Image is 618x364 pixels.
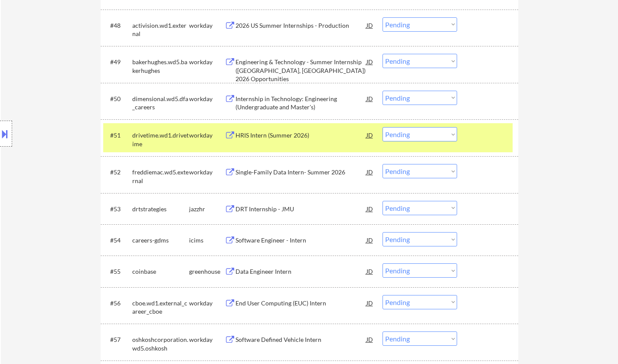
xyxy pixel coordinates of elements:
div: coinbase [132,267,189,276]
div: Software Defined Vehicle Intern [235,335,366,344]
div: drtstrategies [132,205,189,213]
div: #48 [110,21,125,30]
div: icims [189,236,225,245]
div: dimensional.wd5.dfa_careers [132,95,189,111]
div: oshkoshcorporation.wd5.oshkosh [132,335,189,352]
div: Internship in Technology: Engineering (Undergraduate and Master's) [235,95,366,111]
div: careers-gdms [132,236,189,245]
div: workday [189,168,225,177]
div: JD [366,295,374,311]
div: JD [366,17,374,33]
div: bakerhughes.wd5.bakerhughes [132,58,189,75]
div: JD [366,54,374,69]
div: workday [189,335,225,344]
div: greenhouse [189,267,225,276]
div: workday [189,95,225,103]
div: HRIS Intern (Summer 2026) [235,131,366,140]
div: JD [366,164,374,180]
div: #55 [110,267,125,276]
div: Engineering & Technology - Summer Internship ([GEOGRAPHIC_DATA], [GEOGRAPHIC_DATA]) 2026 Opportun... [235,58,366,83]
div: DRT Internship - JMU [235,205,366,213]
div: #56 [110,299,125,308]
div: freddiemac.wd5.external [132,168,189,185]
div: Data Engineer Intern [235,267,366,276]
div: drivetime.wd1.drivetime [132,131,189,148]
div: Software Engineer - Intern [235,236,366,245]
div: 2026 US Summer Internships - Production [235,21,366,30]
div: JD [366,201,374,216]
div: workday [189,299,225,308]
div: #54 [110,236,125,245]
div: cboe.wd1.external_career_cboe [132,299,189,316]
div: #57 [110,335,125,344]
div: End User Computing (EUC) Intern [235,299,366,308]
div: JD [366,127,374,143]
div: JD [366,331,374,347]
div: jazzhr [189,205,225,213]
div: workday [189,21,225,30]
div: workday [189,58,225,66]
div: Single-Family Data Intern- Summer 2026 [235,168,366,177]
div: workday [189,131,225,140]
div: JD [366,263,374,279]
div: activision.wd1.external [132,21,189,38]
div: JD [366,232,374,248]
div: JD [366,91,374,106]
